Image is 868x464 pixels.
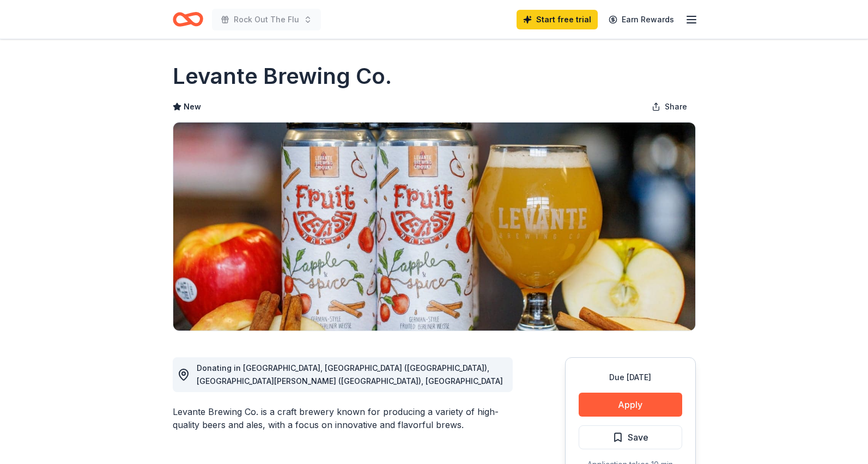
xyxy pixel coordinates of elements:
button: Share [643,96,696,118]
h1: Levante Brewing Co. [173,61,392,91]
button: Save [579,425,682,449]
a: Home [173,7,203,32]
span: Save [628,430,648,444]
a: Start free trial [517,10,598,29]
span: Rock Out The Flu [234,13,299,26]
span: Share [665,100,687,113]
img: Image for Levante Brewing Co. [173,123,695,331]
div: Levante Brewing Co. is a craft brewery known for producing a variety of high-quality beers and al... [173,405,513,431]
button: Rock Out The Flu [212,9,321,30]
div: Due [DATE] [579,371,682,384]
span: Donating in [GEOGRAPHIC_DATA], [GEOGRAPHIC_DATA] ([GEOGRAPHIC_DATA]), [GEOGRAPHIC_DATA][PERSON_NA... [197,363,503,386]
span: New [184,100,201,113]
button: Apply [579,393,682,417]
a: Earn Rewards [602,10,681,29]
